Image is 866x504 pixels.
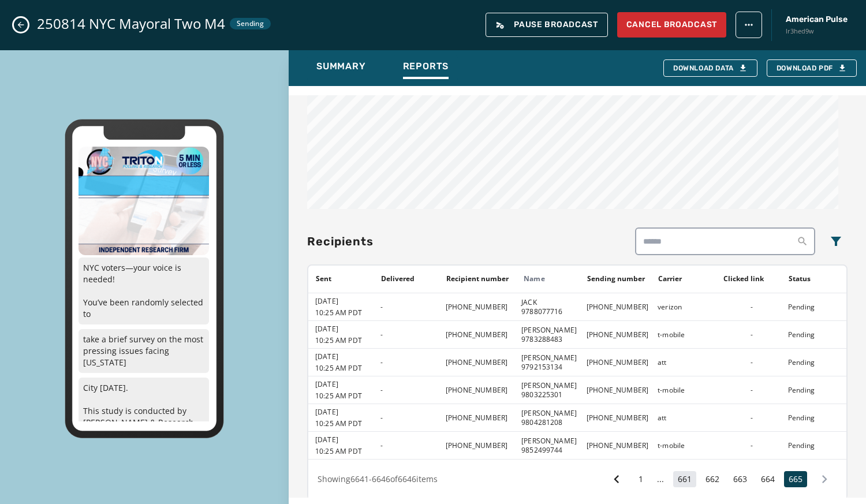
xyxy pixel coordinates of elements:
td: [PERSON_NAME] 9783288483 [514,321,580,349]
div: Name [524,274,579,283]
td: [PHONE_NUMBER] [580,432,651,460]
td: att [651,349,716,376]
p: take a brief survey on the most pressing issues facing [US_STATE] [79,329,209,373]
span: [DATE] [315,297,373,306]
span: [DATE] [315,435,373,445]
button: Sort by [object Object] [654,270,686,288]
span: [DATE] [315,324,373,334]
td: verizon [651,293,716,321]
button: Summary [307,55,375,81]
div: - [723,358,781,367]
span: [DATE] [315,352,373,361]
td: [PERSON_NAME] 9804281208 [514,404,580,432]
td: [PHONE_NUMBER] [580,349,651,376]
span: 10:25 AM PDT [315,336,373,345]
div: Download Data [673,64,748,73]
span: Pause Broadcast [495,20,598,29]
td: att [651,404,716,432]
td: - [374,349,439,376]
button: 665 [784,471,807,487]
td: t-mobile [651,432,716,460]
td: [PHONE_NUMBER] [580,376,651,404]
button: Sort by [object Object] [583,270,649,288]
button: Reports [394,55,458,81]
span: 10:25 AM PDT [315,419,373,428]
button: 662 [701,471,724,487]
td: [PHONE_NUMBER] [580,293,651,321]
button: 1 [634,471,648,487]
button: 661 [673,471,696,487]
td: - [374,321,439,349]
td: [PERSON_NAME] 9803225301 [514,376,580,404]
button: Sort by [object Object] [311,270,336,288]
button: 663 [729,471,752,487]
span: Cancel Broadcast [626,19,717,31]
td: [PHONE_NUMBER] [439,321,514,349]
div: - [723,386,781,395]
button: Filters menu [824,230,848,253]
td: Pending [781,404,846,432]
td: t-mobile [651,321,716,349]
button: Download Data [663,59,757,77]
td: [PHONE_NUMBER] [580,404,651,432]
td: JACK 9788077716 [514,293,580,321]
span: Download PDF [777,64,847,73]
button: Download PDF [767,59,857,77]
div: - [723,413,781,423]
div: - [723,303,781,312]
span: 10:25 AM PDT [315,308,373,318]
td: [PERSON_NAME] 9792153134 [514,349,580,376]
td: t-mobile [651,376,716,404]
td: [PHONE_NUMBER] [439,376,514,404]
span: American Pulse [786,14,848,25]
img: 2025-06-28_193148_8474_php1sneEi-300x250-1725.png [79,147,209,255]
button: Sort by [object Object] [442,270,513,288]
td: [PHONE_NUMBER] [580,321,651,349]
td: Pending [781,432,846,460]
span: Summary [316,61,366,72]
button: Cancel Broadcast [617,12,726,38]
td: - [374,404,439,432]
div: - [723,441,781,450]
td: - [374,432,439,460]
span: lr3hed9w [786,27,848,36]
td: Pending [781,321,846,349]
button: Sort by [object Object] [784,270,815,288]
td: - [374,293,439,321]
p: City [DATE]. This study is conducted by [PERSON_NAME] & Research, [79,378,209,433]
div: - [723,330,781,339]
button: Sort by [object Object] [719,270,768,288]
button: Pause Broadcast [486,13,608,37]
td: Pending [781,376,846,404]
p: NYC voters—your voice is needed! You’ve been randomly selected to [79,257,209,324]
span: 250814 NYC Mayoral Two M4 [37,14,225,33]
button: 664 [756,471,779,487]
span: Reports [403,61,449,72]
td: Pending [781,349,846,376]
span: ... [652,473,669,485]
td: [PHONE_NUMBER] [439,404,514,432]
span: Sending [237,19,264,28]
td: [PHONE_NUMBER] [439,293,514,321]
td: [PHONE_NUMBER] [439,432,514,460]
span: 10:25 AM PDT [315,391,373,401]
td: [PHONE_NUMBER] [439,349,514,376]
span: [DATE] [315,380,373,389]
button: broadcast action menu [736,12,762,38]
h4: Recipients [307,233,374,249]
span: 10:25 AM PDT [315,364,373,373]
button: Sort by [object Object] [376,270,419,288]
td: Pending [781,293,846,321]
span: 10:25 AM PDT [315,447,373,456]
td: - [374,376,439,404]
span: Showing 6641 - 6646 of 6646 items [318,473,438,484]
span: [DATE] [315,408,373,417]
td: [PERSON_NAME] 9852499744 [514,432,580,460]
